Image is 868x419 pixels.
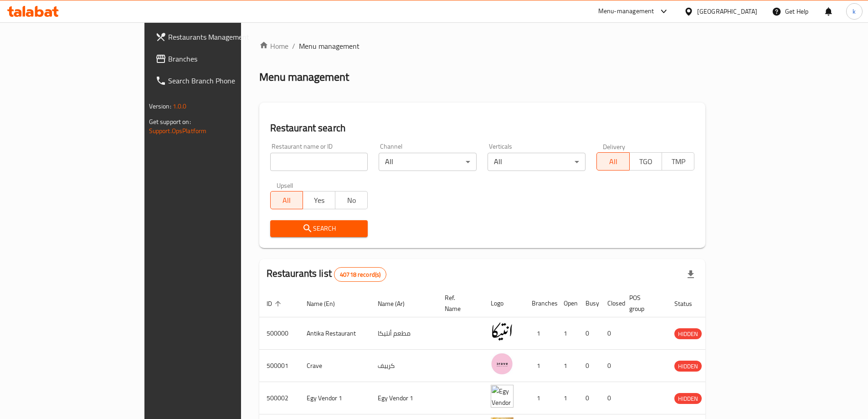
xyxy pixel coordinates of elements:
span: Ref. Name [445,292,473,314]
td: Egy Vendor 1 [370,382,437,414]
div: All [379,153,477,171]
span: Get support on: [149,116,191,128]
th: Closed [600,290,622,317]
input: Search for restaurant name or ID.. [270,153,368,171]
nav: breadcrumb [259,41,706,52]
th: Branches [524,290,556,317]
span: Search [277,223,361,234]
td: 0 [578,317,600,350]
td: Crave [299,350,370,382]
span: All [601,155,626,168]
td: 0 [578,350,600,382]
span: POS group [629,292,656,314]
button: All [270,191,303,209]
td: كرييف [370,350,437,382]
span: Version: [149,100,171,112]
td: Antika Restaurant [299,317,370,350]
label: Delivery [603,143,626,150]
button: Yes [303,191,335,209]
span: 1.0.0 [173,100,187,112]
h2: Restaurant search [270,121,695,135]
button: No [335,191,368,209]
td: 1 [524,350,556,382]
span: HIDDEN [674,361,702,372]
span: ID [267,298,284,309]
div: HIDDEN [674,361,702,372]
span: Name (En) [307,298,347,309]
button: All [596,152,629,171]
a: Restaurants Management [148,26,289,48]
div: Menu-management [598,6,654,17]
span: No [339,194,364,207]
span: 40718 record(s) [334,270,386,279]
td: 1 [556,382,578,414]
img: Egy Vendor 1 [491,385,514,408]
a: Support.OpsPlatform [149,125,207,137]
td: Egy Vendor 1 [299,382,370,414]
div: All [488,153,586,171]
td: مطعم أنتيكا [370,317,437,350]
th: Busy [578,290,600,317]
td: 1 [524,317,556,350]
div: Total records count [334,267,386,282]
td: 1 [556,317,578,350]
span: Name (Ar) [378,298,416,309]
div: [GEOGRAPHIC_DATA] [697,6,757,16]
td: 0 [600,350,622,382]
button: TMP [662,152,694,171]
th: Open [556,290,578,317]
div: HIDDEN [674,393,702,404]
span: Menu management [299,41,360,52]
button: Search [270,220,368,237]
span: All [274,194,299,207]
h2: Restaurants list [267,267,387,282]
span: Status [674,298,704,309]
img: Crave [491,352,514,375]
div: Export file [680,264,702,285]
span: Branches [168,53,282,64]
td: 0 [600,382,622,414]
li: / [292,41,295,52]
a: Search Branch Phone [148,70,289,92]
td: 0 [578,382,600,414]
span: k [853,6,856,16]
button: TGO [629,152,662,171]
td: 1 [524,382,556,414]
h2: Menu management [259,70,349,84]
a: Branches [148,48,289,70]
span: TMP [666,155,691,168]
td: 1 [556,350,578,382]
span: Search Branch Phone [168,75,282,86]
td: 0 [600,317,622,350]
img: Antika Restaurant [491,320,514,343]
th: Logo [483,290,524,317]
span: Restaurants Management [168,31,282,42]
span: Yes [307,194,332,207]
span: HIDDEN [674,393,702,404]
label: Upsell [277,182,293,188]
span: TGO [633,155,658,168]
span: HIDDEN [674,329,702,339]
